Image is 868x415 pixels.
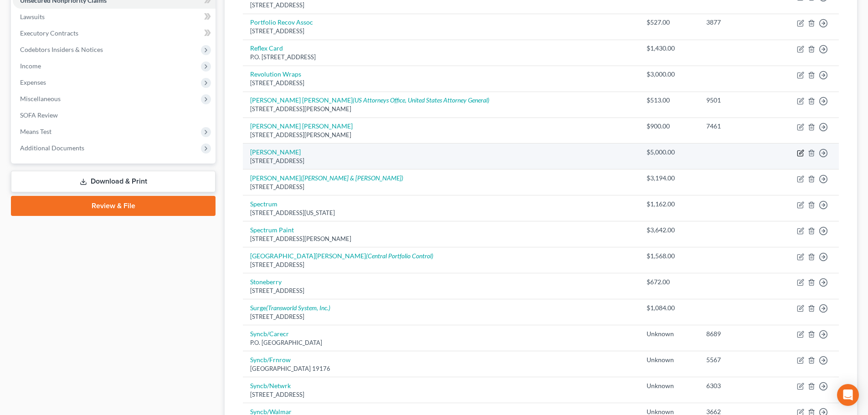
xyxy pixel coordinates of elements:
[250,330,289,338] a: Syncb/Carecr
[647,18,692,27] div: $527.00
[20,29,78,37] span: Executory Contracts
[250,261,632,269] div: [STREET_ADDRESS]
[11,171,216,192] a: Download & Print
[250,278,282,286] a: Stoneberry
[250,287,632,295] div: [STREET_ADDRESS]
[250,1,632,10] div: [STREET_ADDRESS]
[647,381,692,390] div: Unknown
[250,131,632,139] div: [STREET_ADDRESS][PERSON_NAME]
[250,252,433,260] a: [GEOGRAPHIC_DATA][PERSON_NAME](Central Portfolio Control)
[250,70,301,78] a: Revolution Wraps
[250,183,632,191] div: [STREET_ADDRESS]
[250,44,283,52] a: Reflex Card
[647,200,692,209] div: $1,162.00
[647,44,692,53] div: $1,430.00
[706,381,769,390] div: 6303
[250,356,291,364] a: Syncb/Frnrow
[647,225,692,235] div: $3,642.00
[706,329,769,338] div: 8689
[647,303,692,313] div: $1,084.00
[250,338,632,347] div: P.O. [GEOGRAPHIC_DATA]
[647,148,692,157] div: $5,000.00
[250,382,291,389] a: Syncb/Netwrk
[250,304,330,312] a: Surge(Transworld System, Inc.)
[250,313,632,321] div: [STREET_ADDRESS]
[250,157,632,165] div: [STREET_ADDRESS]
[20,111,58,119] span: SOFA Review
[250,226,294,234] a: Spectrum Paint
[353,96,489,104] i: (US Attorneys Office, United States Attorney General)
[250,174,403,182] a: [PERSON_NAME]([PERSON_NAME] & [PERSON_NAME])
[706,18,769,27] div: 3877
[647,70,692,79] div: $3,000.00
[20,95,61,102] span: Miscellaneous
[11,196,216,216] a: Review & File
[647,355,692,364] div: Unknown
[647,329,692,338] div: Unknown
[647,251,692,261] div: $1,568.00
[250,200,277,208] a: Spectrum
[706,355,769,364] div: 5567
[250,235,632,243] div: [STREET_ADDRESS][PERSON_NAME]
[20,46,103,53] span: Codebtors Insiders & Notices
[250,27,632,36] div: [STREET_ADDRESS]
[647,174,692,183] div: $3,194.00
[250,53,632,61] div: P.O. [STREET_ADDRESS]
[647,96,692,105] div: $513.00
[301,174,403,182] i: ([PERSON_NAME] & [PERSON_NAME])
[250,79,632,87] div: [STREET_ADDRESS]
[250,148,301,156] a: [PERSON_NAME]
[13,9,216,25] a: Lawsuits
[20,62,41,70] span: Income
[20,78,46,86] span: Expenses
[366,252,433,260] i: (Central Portfolio Control)
[20,13,45,20] span: Lawsuits
[706,96,769,105] div: 9501
[250,364,632,373] div: [GEOGRAPHIC_DATA] 19176
[250,209,632,217] div: [STREET_ADDRESS][US_STATE]
[250,96,489,104] a: [PERSON_NAME] [PERSON_NAME](US Attorneys Office, United States Attorney General)
[647,122,692,131] div: $900.00
[20,128,51,135] span: Means Test
[647,277,692,287] div: $672.00
[266,304,330,312] i: (Transworld System, Inc.)
[706,122,769,131] div: 7461
[13,25,216,41] a: Executory Contracts
[250,390,632,399] div: [STREET_ADDRESS]
[250,18,313,26] a: Portfolio Recov Assoc
[250,122,353,130] a: [PERSON_NAME] [PERSON_NAME]
[20,144,84,152] span: Additional Documents
[13,107,216,123] a: SOFA Review
[250,105,632,113] div: [STREET_ADDRESS][PERSON_NAME]
[837,384,859,406] div: Open Intercom Messenger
